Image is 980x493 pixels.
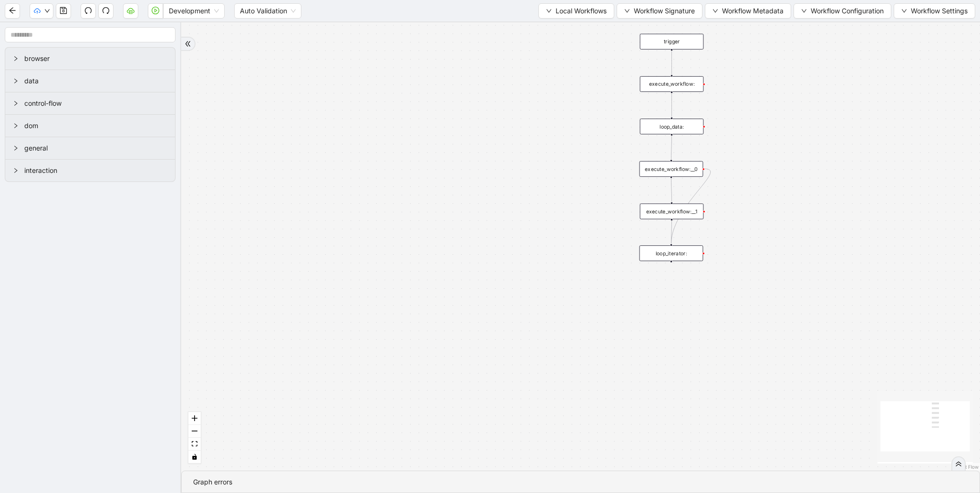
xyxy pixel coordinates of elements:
[671,178,672,201] g: Edge from execute_workflow:__0 to execute_workflow:__1
[794,3,891,19] button: downWorkflow Configuration
[722,6,784,16] span: Workflow Metadata
[24,98,167,109] span: control-flow
[640,203,704,219] div: execute_workflow:__1
[13,101,19,106] span: right
[5,137,175,159] div: general
[5,115,175,137] div: dom
[98,3,113,19] button: redo
[671,136,672,159] g: Edge from loop_data: to execute_workflow:__0
[13,168,19,173] span: right
[671,169,711,244] g: Edge from execute_workflow:__0 to loop_iterator:
[5,3,20,19] button: arrow-left
[894,3,975,19] button: downWorkflow Settings
[24,143,167,153] span: general
[9,7,16,14] span: arrow-left
[123,3,138,19] button: cloud-server
[24,53,167,64] span: browser
[81,3,96,19] button: undo
[801,8,807,14] span: down
[634,6,695,16] span: Workflow Signature
[640,119,704,134] div: loop_data:
[13,56,19,61] span: right
[84,7,92,14] span: undo
[24,76,167,86] span: data
[185,40,191,47] span: double-right
[624,8,630,14] span: down
[640,76,704,92] div: execute_workflow:
[5,92,175,114] div: control-flow
[640,34,704,50] div: trigger
[712,8,718,14] span: down
[901,8,907,14] span: down
[34,8,41,14] span: cloud-upload
[102,7,110,14] span: redo
[188,451,201,463] button: toggle interactivity
[538,3,614,19] button: downLocal Workflows
[56,3,71,19] button: save
[24,165,167,176] span: interaction
[127,7,134,14] span: cloud-server
[24,121,167,131] span: dom
[5,48,175,70] div: browser
[556,6,607,16] span: Local Workflows
[546,8,552,14] span: down
[666,268,676,278] span: plus-circle
[640,161,703,177] div: execute_workflow:__0
[954,464,979,470] a: React Flow attribution
[13,123,19,129] span: right
[617,3,702,19] button: downWorkflow Signature
[169,4,219,18] span: Development
[13,78,19,84] span: right
[193,477,968,487] div: Graph errors
[30,3,53,19] button: cloud-uploaddown
[188,425,201,438] button: zoom out
[5,160,175,181] div: interaction
[911,6,968,16] span: Workflow Settings
[148,3,163,19] button: play-circle
[13,145,19,151] span: right
[955,461,962,467] span: double-right
[240,4,296,18] span: Auto Validation
[188,438,201,451] button: fit view
[60,7,67,14] span: save
[705,3,791,19] button: downWorkflow Metadata
[640,245,703,261] div: loop_iterator:plus-circle
[152,7,159,14] span: play-circle
[44,8,50,14] span: down
[5,70,175,92] div: data
[811,6,884,16] span: Workflow Configuration
[188,412,201,425] button: zoom in
[640,245,703,261] div: loop_iterator:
